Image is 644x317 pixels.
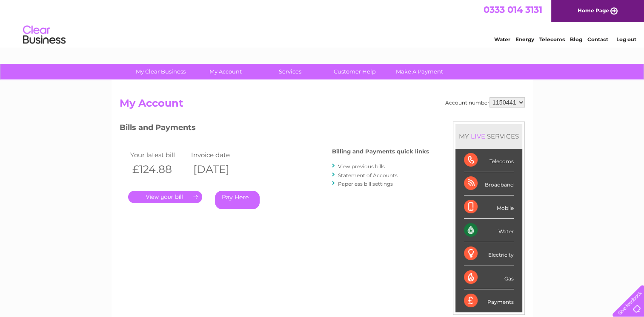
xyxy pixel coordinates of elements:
[469,132,487,140] div: LIVE
[570,36,582,42] a: Blog
[320,64,390,79] a: Customer Help
[215,191,260,209] a: Pay Here
[128,161,189,178] th: £124.88
[255,64,325,79] a: Services
[189,149,250,161] td: Invoice date
[515,36,534,42] a: Energy
[23,22,66,48] img: logo.png
[126,64,196,79] a: My Clear Business
[338,172,398,178] a: Statement of Accounts
[587,36,608,42] a: Contact
[338,163,385,170] a: View previous bills
[484,4,542,15] a: 0333 014 3131
[120,97,525,113] h2: My Account
[464,195,514,219] div: Mobile
[332,148,429,155] h4: Billing and Payments quick links
[464,266,514,289] div: Gas
[616,36,636,42] a: Log out
[464,242,514,266] div: Electricity
[189,161,250,178] th: [DATE]
[190,64,260,79] a: My Account
[445,97,525,108] div: Account number
[464,149,514,172] div: Telecoms
[464,172,514,195] div: Broadband
[128,149,189,161] td: Your latest bill
[384,64,455,79] a: Make A Payment
[128,191,202,203] a: .
[338,181,393,187] a: Paperless bill settings
[120,122,429,136] h3: Bills and Payments
[494,36,510,42] a: Water
[121,5,524,41] div: Clear Business is a trading name of Verastar Limited (registered in [GEOGRAPHIC_DATA] No. 3667643...
[455,124,522,148] div: MY SERVICES
[464,289,514,312] div: Payments
[464,219,514,242] div: Water
[539,36,565,42] a: Telecoms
